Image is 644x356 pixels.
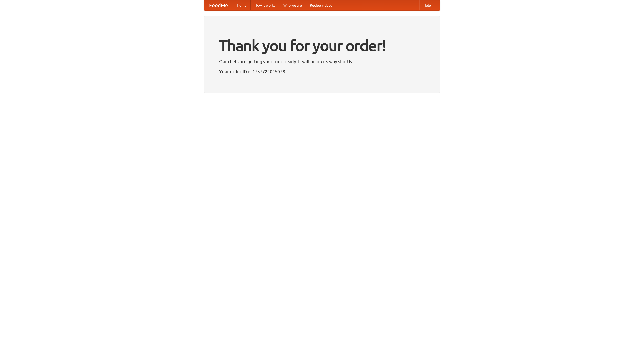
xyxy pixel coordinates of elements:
a: Help [419,0,435,10]
p: Our chefs are getting your food ready. It will be on its way shortly. [219,58,425,65]
a: Recipe videos [306,0,336,10]
a: Home [233,0,251,10]
a: Who we are [279,0,306,10]
h1: Thank you for your order! [219,33,425,58]
a: FoodMe [204,0,233,10]
p: Your order ID is 1757724025078. [219,68,425,75]
a: How it works [251,0,279,10]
